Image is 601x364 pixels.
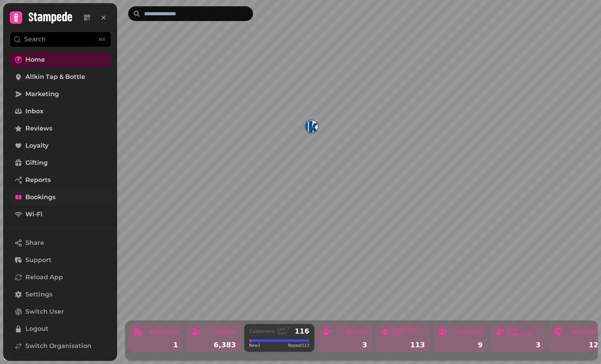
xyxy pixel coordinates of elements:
div: New Customers [507,327,540,337]
span: Gifting [25,158,48,168]
button: Logout [10,321,111,337]
span: Settings [25,290,52,299]
a: Home [10,52,111,68]
div: 3 [323,341,367,348]
button: Search⌘K [10,32,111,47]
a: Inbox [10,103,111,119]
a: Gifting [10,155,111,171]
span: Reports [25,175,51,185]
div: 116 [294,328,309,335]
div: New (7d) [346,330,367,334]
span: Loyalty [25,141,48,150]
div: Contacts [215,330,236,334]
span: Repeat 113 [288,343,309,348]
div: Returning (7d) [392,327,425,337]
span: Wi-Fi [25,210,43,219]
a: Wi-Fi [10,207,111,222]
span: Logout [25,324,48,334]
button: Switch User [10,304,111,319]
span: Inbox [25,107,43,116]
span: Marketing [25,89,59,99]
div: 1 [134,341,178,348]
a: Allkin Tap & Bottle [10,69,111,85]
button: Share [10,235,111,251]
span: Support [25,255,52,265]
span: Share [25,238,44,248]
a: Loyalty [10,138,111,153]
button: Support [10,252,111,268]
div: Interactions [571,330,598,334]
a: Marketing [10,86,111,102]
a: Reviews [10,121,111,136]
div: ⌘K [96,35,108,44]
div: Last 7 days [278,327,292,335]
div: 9 [438,341,483,348]
span: Bookings [25,193,55,202]
p: Search [24,35,46,44]
div: 3 [496,341,540,348]
span: New 3 [249,343,260,348]
div: Customers [249,329,275,334]
a: Settings [10,287,111,302]
a: Bookings [10,189,111,205]
span: Switch Organisation [25,341,91,351]
button: Allkin Tap & Bottle [305,120,318,133]
div: 12 [554,341,598,348]
span: Reviews [25,124,52,133]
div: 113 [380,341,425,348]
button: Reload App [10,269,111,285]
span: Switch User [25,307,64,316]
div: Customers [457,330,483,334]
div: Total Venues [149,330,178,334]
a: Switch Organisation [10,338,111,354]
span: Allkin Tap & Bottle [25,72,85,82]
div: 6,383 [191,341,236,348]
div: Map marker [305,120,318,135]
span: Reload App [25,273,63,282]
span: Home [25,55,45,64]
a: Reports [10,172,111,188]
